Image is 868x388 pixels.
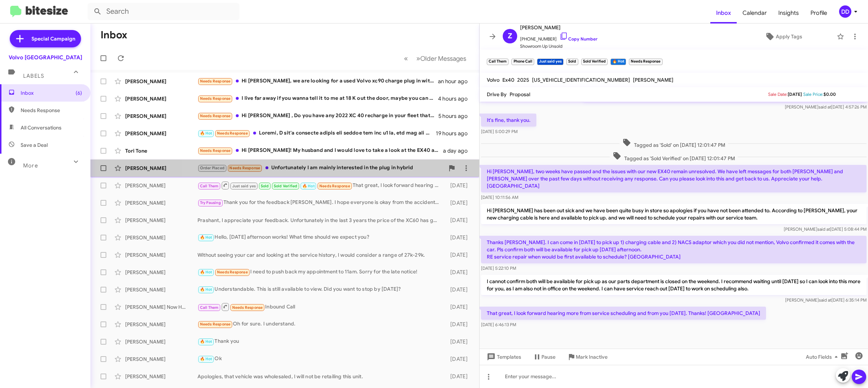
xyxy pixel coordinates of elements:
div: [DATE] [443,355,473,363]
p: It's fine, thank you. [481,114,536,127]
button: Auto Fields [800,350,846,363]
span: [PERSON_NAME] [DATE] 5:08:44 PM [784,226,867,232]
span: 🔥 Hot [302,184,315,188]
span: [DATE] [788,91,802,97]
div: [PERSON_NAME] [125,269,197,276]
span: Needs Response [200,114,231,118]
span: Auto Fields [806,350,841,363]
p: That great, I look forward hearing more from service scheduling and from you [DATE]. Thanks! [GEO... [481,307,766,320]
span: Needs Response [200,148,231,153]
nav: Page navigation example [400,51,471,66]
span: [US_VEHICLE_IDENTIFICATION_NUMBER] [532,77,630,83]
div: [DATE] [443,199,473,206]
p: Hi [PERSON_NAME] has been out sick and we have been quite busy in store so apologies if you have ... [481,204,867,224]
small: Call Them [487,59,509,65]
span: Mark Inactive [576,350,608,363]
button: Pause [527,350,561,363]
div: Understandable. This is still available to view. Did you want to stop by [DATE]? [197,285,443,294]
span: Needs Response [217,131,248,136]
span: Special Campaign [31,35,75,42]
span: More [23,162,38,169]
span: [PERSON_NAME] [DATE] 6:35:14 PM [785,297,867,303]
div: Loremi, D sit'a consecte adipis eli seddoe tem inc u1 la, etd mag ali en admi V'qu nost exerci ul... [197,129,436,137]
a: Insights [773,3,805,24]
a: Calendar [737,3,773,24]
div: [PERSON_NAME] [125,95,197,102]
div: Prashant, I appreciate your feedback. Unfortunately in the last 3 years the price of the XC60 has... [197,217,443,224]
span: Just said yes [232,184,256,188]
div: Oh for sure. I understand. [197,320,443,328]
span: Needs Response [200,96,231,101]
button: DD [833,5,860,18]
div: Hello, [DATE] afternoon works! What time should we expect you? [197,233,443,242]
div: 19 hours ago [436,130,473,137]
div: Hi [PERSON_NAME], we are looking for a used Volvo xc90 charge plug in with low mileage around the... [197,77,438,85]
div: [DATE] [443,303,473,311]
div: [DATE] [443,338,473,345]
span: Templates [485,350,521,363]
span: 🔥 Hot [200,270,212,274]
span: Z [508,30,512,42]
div: [PERSON_NAME] [125,165,197,172]
span: said at [819,297,831,303]
div: [PERSON_NAME] [125,355,197,363]
div: Apologies, that vehicle was wholesaled, I will not be retailing this unit. [197,373,443,380]
div: Tori Tone [125,147,197,154]
span: Older Messages [420,55,466,63]
a: Inbox [710,3,737,24]
button: Mark Inactive [561,350,613,363]
div: [DATE] [443,286,473,293]
div: [PERSON_NAME] [125,286,197,293]
div: That great, I look forward hearing more from service scheduling and from you [DATE]. Thanks! [GEO... [197,181,443,190]
span: [PERSON_NAME] [DATE] 4:57:26 PM [785,104,867,110]
button: Next [412,51,471,66]
div: Without seeing your car and looking at the service history, I would consider a range of 27k-29k. [197,251,443,259]
div: [DATE] [443,182,473,189]
span: Labels [23,73,44,79]
span: said at [818,104,831,110]
span: Proposal [510,91,530,98]
div: [PERSON_NAME] [125,234,197,241]
span: Drive By [487,91,507,98]
div: Volvo [GEOGRAPHIC_DATA] [9,54,82,61]
span: Sale Date: [768,91,788,97]
div: 4 hours ago [438,95,473,102]
p: Hi [PERSON_NAME], two weeks have passed and the issues with our new EX40 remain unresolved. We ha... [481,165,867,192]
span: [PERSON_NAME] [633,77,673,83]
a: Copy Number [559,36,597,42]
div: [DATE] [443,373,473,380]
span: 🔥 Hot [200,287,212,292]
span: [DATE] 5:22:10 PM [481,265,516,271]
div: Hi [PERSON_NAME] , Do you have any 2022 XC 40 recharge in your fleet that qualify for rebate on s... [197,112,438,120]
small: Sold [566,59,578,65]
span: [DATE] 10:11:56 AM [481,195,518,200]
span: 🔥 Hot [200,357,212,361]
span: Try Pausing [200,200,221,205]
small: Phone Call [511,59,534,65]
span: Pause [541,350,556,363]
div: I need to push back my appointment to 11am. Sorry for the late notice! [197,268,443,276]
span: Inbox [21,89,82,97]
div: [PERSON_NAME] [125,251,197,259]
a: Special Campaign [10,30,81,47]
span: [PHONE_NUMBER] [520,32,597,43]
span: Order Placed [200,166,225,170]
span: 🔥 Hot [200,131,212,136]
div: [DATE] [443,321,473,328]
div: [PERSON_NAME] [125,321,197,328]
div: [DATE] [443,217,473,224]
div: DD [839,5,851,18]
div: [PERSON_NAME] [125,199,197,206]
span: (6) [76,89,82,97]
a: Profile [805,3,833,24]
button: Templates [480,350,527,363]
span: Volvo [487,77,499,83]
h1: Inbox [101,29,127,41]
div: 5 hours ago [438,112,473,120]
span: Needs Response [200,79,231,84]
span: said at [817,226,830,232]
